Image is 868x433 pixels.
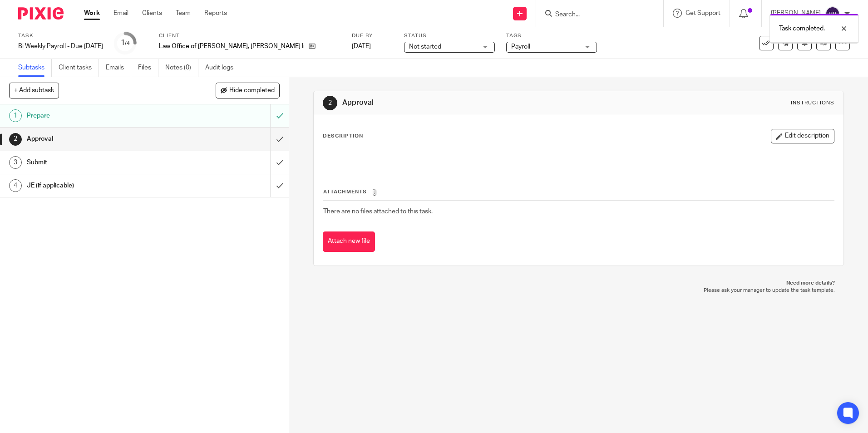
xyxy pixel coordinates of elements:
[142,9,162,18] a: Clients
[9,133,22,146] div: 2
[825,6,840,21] img: svg%3E
[18,59,52,77] a: Subtasks
[106,59,131,77] a: Emails
[18,7,64,20] img: Pixie
[9,83,59,98] button: + Add subtask
[216,83,280,98] button: Hide completed
[27,109,183,123] h1: Prepare
[9,179,22,192] div: 4
[511,44,530,50] span: Payroll
[9,109,22,122] div: 1
[9,156,22,169] div: 3
[204,9,227,18] a: Reports
[342,98,598,108] h1: Approval
[352,43,371,49] span: [DATE]
[323,96,337,110] div: 2
[771,129,834,143] button: Edit description
[322,280,834,287] p: Need more details?
[159,32,340,39] label: Client
[18,42,103,51] div: Bi Weekly Payroll - Due Tuesday
[323,189,367,194] span: Attachments
[18,32,103,39] label: Task
[229,87,275,94] span: Hide completed
[352,32,393,39] label: Due by
[323,208,433,215] span: There are no files attached to this task.
[165,59,198,77] a: Notes (0)
[791,99,834,107] div: Instructions
[84,9,100,18] a: Work
[159,42,304,51] p: Law Office of [PERSON_NAME], [PERSON_NAME] Immigration Law
[125,41,130,46] small: /4
[779,24,825,33] p: Task completed.
[409,44,441,50] span: Not started
[138,59,158,77] a: Files
[323,133,363,140] p: Description
[176,9,191,18] a: Team
[27,132,183,146] h1: Approval
[205,59,240,77] a: Audit logs
[113,9,128,18] a: Email
[404,32,495,39] label: Status
[27,156,183,169] h1: Submit
[27,179,183,192] h1: JE (if applicable)
[323,231,375,252] button: Attach new file
[121,38,130,48] div: 1
[18,42,103,51] div: Bi Weekly Payroll - Due [DATE]
[322,287,834,294] p: Please ask your manager to update the task template.
[59,59,99,77] a: Client tasks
